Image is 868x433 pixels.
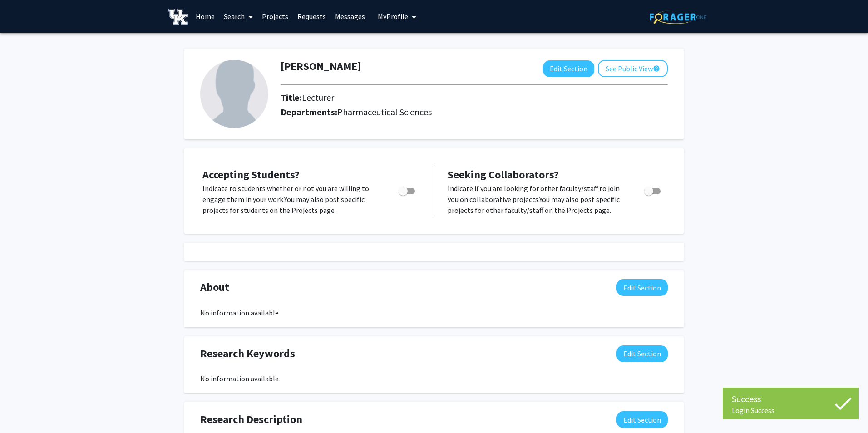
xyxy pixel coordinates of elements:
h2: Title: [281,92,334,103]
a: Requests [293,0,330,32]
h2: Departments: [274,107,675,118]
button: Edit About [616,279,668,296]
span: My Profile [378,12,408,21]
span: Research Keywords [200,345,295,362]
img: ForagerOne Logo [650,10,706,24]
span: Seeking Collaborators? [448,167,559,182]
img: Profile Picture [200,60,268,128]
span: About [200,279,229,295]
div: No information available [200,373,668,384]
p: Indicate if you are looking for other faculty/staff to join you on collaborative projects. You ma... [448,183,627,216]
span: Research Description [200,411,302,428]
span: Pharmaceutical Sciences [337,106,432,118]
a: Messages [330,0,370,32]
div: No information available [200,307,668,318]
div: Toggle [641,183,666,197]
mat-icon: help [653,63,660,74]
div: Toggle [395,183,420,197]
a: Search [219,0,257,32]
div: Success [732,392,850,406]
p: Indicate to students whether or not you are willing to engage them in your work. You may also pos... [202,183,381,216]
button: Edit Research Keywords [616,345,668,362]
button: Edit Research Description [616,411,668,428]
button: See Public View [598,60,668,77]
span: Accepting Students? [202,167,300,182]
a: Projects [257,0,293,32]
a: Home [191,0,219,32]
button: Edit Section [543,60,594,77]
span: Lecturer [302,92,334,103]
div: Login Success [732,406,850,415]
h1: [PERSON_NAME] [281,60,361,73]
img: University of Kentucky Logo [168,9,188,25]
